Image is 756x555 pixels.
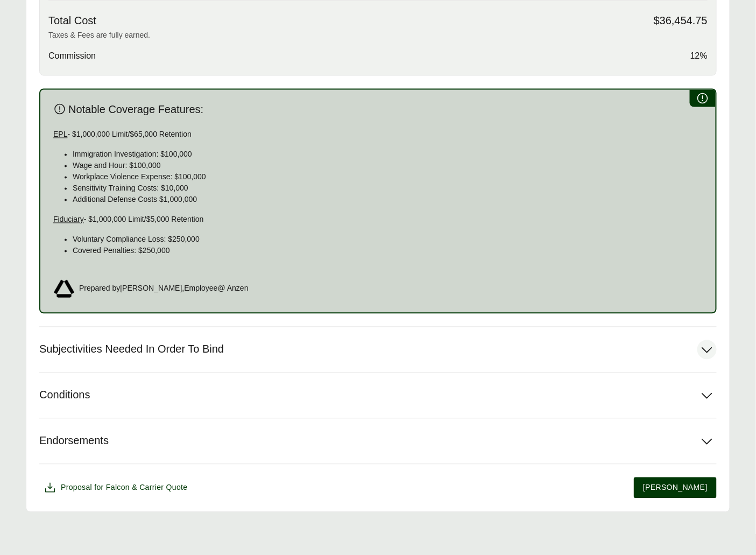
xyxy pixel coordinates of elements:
button: Subjectivities Needed In Order To Bind [39,327,717,373]
p: Covered Penalties: $250,000 [73,245,703,257]
span: Endorsements [39,434,109,448]
span: Total Cost [48,14,96,27]
p: Voluntary Compliance Loss: $250,000 [73,234,703,245]
p: Workplace Violence Expense: $100,000 [73,172,703,183]
p: - $1,000,000 Limit/$65,000 Retention [53,129,703,140]
span: Proposal for [61,482,188,494]
p: - $1,000,000 Limit/$5,000 Retention [53,214,703,226]
u: Fiduciary [53,215,84,224]
button: [PERSON_NAME] [634,477,717,498]
button: Proposal for Falcon & Carrier Quote [39,477,192,499]
p: Wage and Hour: $100,000 [73,160,703,172]
p: Sensitivity Training Costs: $10,000 [73,183,703,194]
button: Endorsements [39,419,717,464]
button: Conditions [39,373,717,418]
span: 12% [690,50,708,62]
p: Immigration Investigation: $100,000 [73,149,703,160]
p: Additional Defense Costs $1,000,000 [73,194,703,206]
span: Conditions [39,389,90,402]
span: Notable Coverage Features: [68,103,203,116]
span: Subjectivities Needed In Order To Bind [39,343,224,356]
span: Falcon [106,483,130,492]
span: Prepared by [PERSON_NAME] , Employee @ Anzen [79,283,249,294]
p: Taxes & Fees are fully earned. [48,30,708,41]
span: $36,454.75 [654,14,708,27]
span: Commission [48,50,96,62]
span: & Carrier Quote [132,483,187,492]
u: EPL [53,130,67,139]
span: [PERSON_NAME] [643,482,708,494]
